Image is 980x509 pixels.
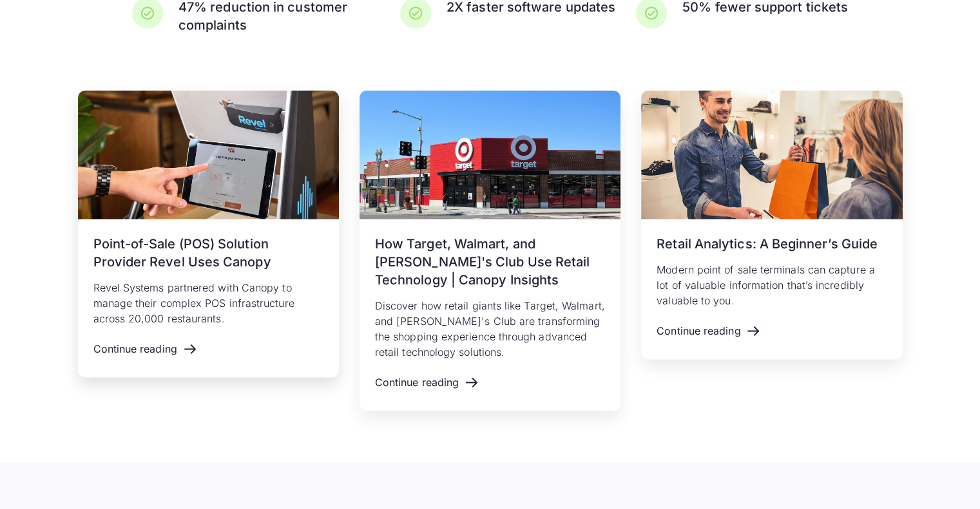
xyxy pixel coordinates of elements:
p: Discover how retail giants like Target, Walmart, and [PERSON_NAME]'s Club are transforming the sh... [375,298,605,360]
h3: Retail Analytics: A Beginner’s Guide [657,235,887,253]
a: Retail Analytics: A Beginner’s GuideModern point of sale terminals can capture a lot of valuable ... [641,91,902,360]
a: Point-of-Sale (POS) Solution Provider Revel Uses CanopyRevel Systems partnered with Canopy to man... [78,91,339,378]
p: Modern point of sale terminals can capture a lot of valuable information that’s incredibly valuab... [657,262,887,308]
div: Continue reading [657,325,740,337]
div: Continue reading [93,343,177,355]
div: Continue reading [375,376,459,389]
a: How Target, Walmart, and [PERSON_NAME]'s Club Use Retail Technology | Canopy InsightsDiscover how... [360,91,620,411]
p: Revel Systems partnered with Canopy to manage their complex POS infrastructure across 20,000 rest... [93,280,323,326]
h3: Point-of-Sale (POS) Solution Provider Revel Uses Canopy [93,235,323,271]
h3: How Target, Walmart, and [PERSON_NAME]'s Club Use Retail Technology | Canopy Insights [375,235,605,289]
